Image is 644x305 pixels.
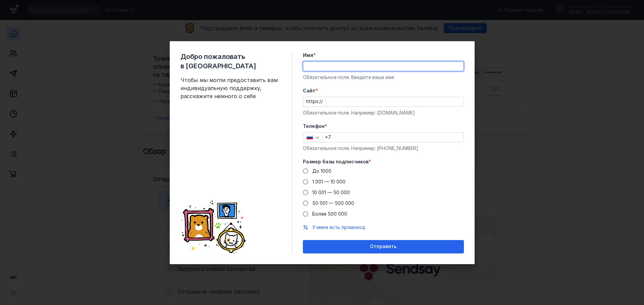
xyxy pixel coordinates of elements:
span: 50 001 — 500 000 [312,200,354,206]
button: Отправить [303,240,464,253]
div: Обязательное поле. Введите ваше имя [303,74,464,81]
span: У меня есть промокод [312,224,365,230]
span: Телефон [303,123,325,130]
span: Cайт [303,87,316,94]
button: У меня есть промокод [312,224,365,231]
div: Обязательное поле. Например: [DOMAIN_NAME] [303,109,464,116]
span: 10 001 — 50 000 [312,189,350,195]
span: До 1000 [312,168,331,174]
span: Чтобы мы могли предоставить вам индивидуальную поддержку, расскажите немного о себе [180,76,281,100]
span: Более 500 000 [312,211,347,217]
div: Обязательное поле. Например: [PHONE_NUMBER] [303,145,464,152]
span: 1 001 — 10 000 [312,179,345,184]
span: Отправить [370,244,396,249]
span: Добро пожаловать в [GEOGRAPHIC_DATA] [180,52,281,71]
span: Размер базы подписчиков [303,158,369,165]
span: Имя [303,52,313,59]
